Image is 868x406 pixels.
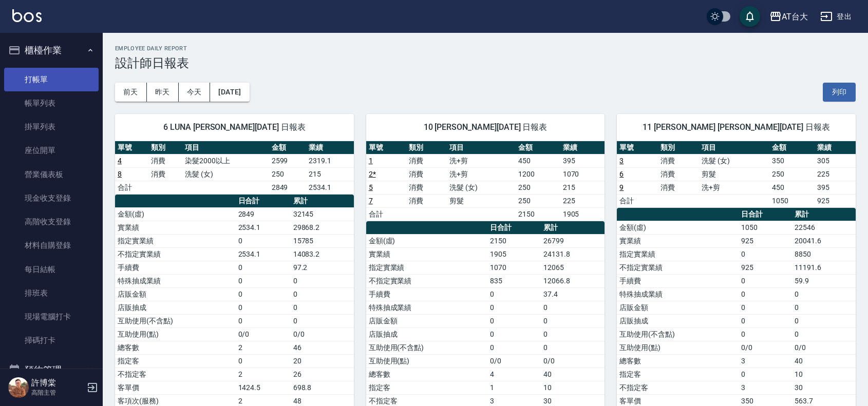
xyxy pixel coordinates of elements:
td: 洗髮 (女) [182,167,269,181]
td: 手續費 [115,261,236,274]
td: 互助使用(點) [617,341,738,354]
span: 11 [PERSON_NAME] [PERSON_NAME][DATE] 日報表 [629,122,843,132]
td: 消費 [148,154,182,167]
td: 不指定實業績 [366,274,487,287]
a: 帳單列表 [4,91,99,115]
td: 32145 [291,207,354,221]
td: 合計 [115,181,148,194]
a: 營業儀表板 [4,163,99,186]
td: 互助使用(點) [115,327,236,341]
td: 2319.1 [306,154,354,167]
td: 4 [487,368,541,381]
a: 打帳單 [4,68,99,91]
td: 1200 [516,167,560,181]
a: 高階收支登錄 [4,210,99,234]
td: 40 [792,354,856,368]
td: 1070 [560,167,605,181]
td: 14083.2 [291,247,354,261]
th: 累計 [291,195,354,208]
td: 互助使用(不含點) [366,341,487,354]
button: 櫃檯作業 [4,37,99,64]
td: 0 [487,341,541,354]
td: 0 [291,314,354,327]
td: 染髮2000以上 [182,154,269,167]
span: 6 LUNA [PERSON_NAME][DATE] 日報表 [127,122,342,132]
td: 22546 [792,221,856,234]
a: 5 [369,183,373,191]
td: 消費 [406,181,447,194]
td: 0 [291,287,354,301]
th: 單號 [366,141,407,154]
td: 250 [269,167,306,181]
h2: Employee Daily Report [115,45,856,52]
td: 合計 [366,207,407,221]
td: 12065 [541,261,605,274]
td: 8850 [792,247,856,261]
td: 29868.2 [291,221,354,234]
td: 40 [541,368,605,381]
a: 現金收支登錄 [4,186,99,210]
td: 互助使用(點) [366,354,487,368]
td: 20041.6 [792,234,856,247]
button: AT台大 [765,6,812,27]
td: 12066.8 [541,274,605,287]
th: 累計 [541,221,605,235]
a: 1 [369,157,373,165]
td: 0 [792,314,856,327]
td: 剪髮 [699,167,769,181]
td: 0 [739,327,792,341]
th: 業績 [815,141,856,154]
td: 698.8 [291,381,354,394]
td: 實業績 [115,221,236,234]
th: 項目 [182,141,269,154]
img: Logo [12,9,42,22]
td: 金額(虛) [115,207,236,221]
td: 不指定實業績 [617,261,738,274]
td: 2599 [269,154,306,167]
td: 洗+剪 [447,167,516,181]
td: 0 [739,274,792,287]
td: 消費 [406,194,447,207]
td: 0 [541,301,605,314]
td: 0 [291,301,354,314]
a: 掃碼打卡 [4,328,99,352]
td: 消費 [658,181,699,194]
td: 97.2 [291,261,354,274]
a: 3 [619,157,624,165]
td: 24131.8 [541,247,605,261]
td: 0 [487,314,541,327]
td: 0 [739,368,792,381]
td: 洗髮 (女) [699,154,769,167]
th: 業績 [560,141,605,154]
td: 2150 [487,234,541,247]
td: 0 [541,341,605,354]
td: 總客數 [115,341,236,354]
td: 59.9 [792,274,856,287]
td: 925 [815,194,856,207]
td: 2 [236,341,291,354]
td: 3 [739,381,792,394]
td: 26 [291,368,354,381]
td: 925 [739,261,792,274]
td: 0/0 [541,354,605,368]
a: 現場電腦打卡 [4,305,99,328]
td: 消費 [406,154,447,167]
td: 金額(虛) [366,234,487,247]
td: 0 [739,247,792,261]
button: 昨天 [147,83,179,102]
a: 8 [118,170,122,178]
td: 225 [815,167,856,181]
span: 10 [PERSON_NAME][DATE] 日報表 [379,122,593,132]
td: 395 [560,154,605,167]
button: 今天 [179,83,211,102]
td: 指定客 [115,354,236,368]
h5: 許博棠 [31,378,84,388]
td: 消費 [658,167,699,181]
td: 店販抽成 [617,314,738,327]
td: 洗+剪 [447,154,516,167]
td: 15785 [291,234,354,247]
a: 4 [118,157,122,165]
td: 0 [487,327,541,341]
td: 特殊抽成業績 [617,287,738,301]
button: 預約管理 [4,357,99,383]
